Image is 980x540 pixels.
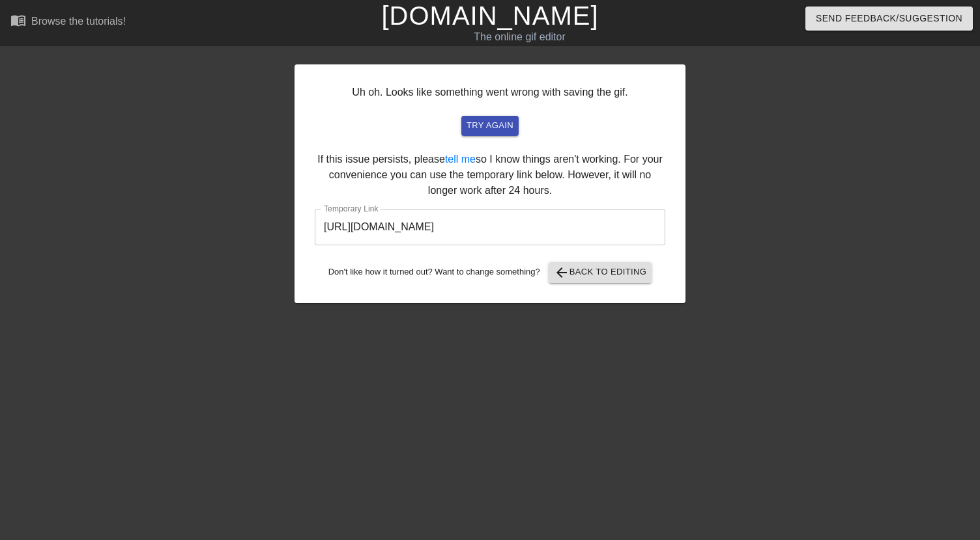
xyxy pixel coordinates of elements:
[467,118,513,133] span: try again
[381,1,598,30] a: [DOMAIN_NAME]
[549,262,652,283] button: Back to Editing
[554,265,569,280] span: arrow_back
[554,265,647,280] span: Back to Editing
[445,154,476,165] a: tell me
[315,209,665,245] input: bare
[10,12,126,33] a: Browse the tutorials!
[333,29,706,45] div: The online gif editor
[805,7,973,31] button: Send Feedback/Suggestion
[295,64,685,303] div: Uh oh. Looks like something went wrong with saving the gif. If this issue persists, please so I k...
[816,10,962,27] span: Send Feedback/Suggestion
[10,12,26,28] span: menu_book
[31,16,126,27] div: Browse the tutorials!
[315,262,665,283] div: Don't like how it turned out? Want to change something?
[461,116,519,136] button: try again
